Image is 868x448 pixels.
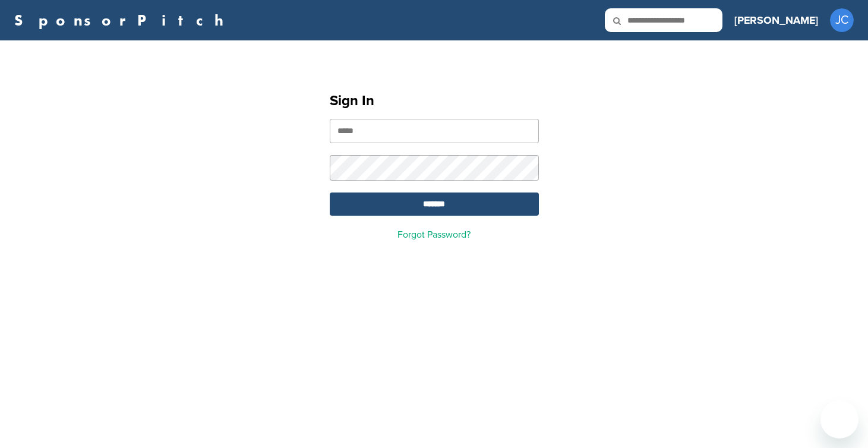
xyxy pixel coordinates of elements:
a: SponsorPitch [14,12,231,28]
a: [PERSON_NAME] [734,7,818,33]
span: JC [830,8,854,32]
h1: Sign In [330,90,539,112]
iframe: Button to launch messaging window [820,400,858,438]
h3: [PERSON_NAME] [734,12,818,29]
a: Forgot Password? [397,229,471,241]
